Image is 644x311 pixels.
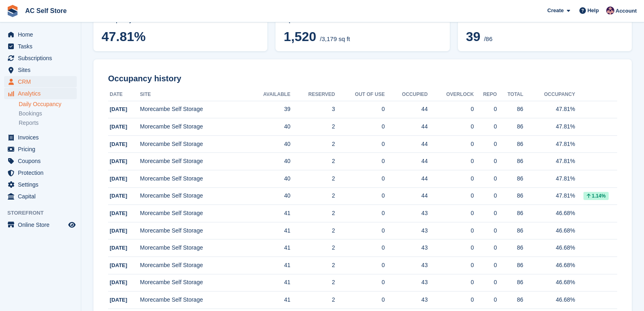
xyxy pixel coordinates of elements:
div: 0 [428,296,474,304]
a: menu [4,29,77,40]
div: 0 [428,191,474,200]
div: 0 [474,157,497,165]
td: 86 [497,257,523,274]
div: 0 [428,226,474,235]
td: 47.81% [523,101,575,118]
div: 0 [474,278,497,287]
td: 0 [335,274,385,291]
a: Preview store [67,220,77,230]
span: [DATE] [110,193,127,199]
span: Account [616,7,637,15]
span: Create [547,7,564,15]
td: 86 [497,239,523,257]
span: [DATE] [110,262,127,268]
img: Ted Cox [606,7,614,15]
span: [DATE] [110,106,127,112]
td: 39 [245,101,291,118]
th: Reserved [291,88,335,101]
a: menu [4,219,77,231]
div: 0 [474,226,497,235]
span: [DATE] [110,124,127,130]
a: menu [4,76,77,87]
td: 40 [245,153,291,170]
span: Protection [18,167,67,178]
td: 0 [335,153,385,170]
td: 86 [497,170,523,188]
span: /3,179 sq ft [320,35,350,42]
a: Daily Occupancy [19,100,77,108]
td: 0 [335,187,385,205]
td: 0 [335,118,385,136]
div: 0 [428,244,474,252]
a: menu [4,132,77,143]
a: menu [4,179,77,190]
td: 46.68% [523,257,575,274]
th: Repo [474,88,497,101]
td: Morecambe Self Storage [140,222,245,239]
div: 0 [428,278,474,287]
span: Sites [18,64,67,76]
a: Reports [19,119,77,127]
td: 46.68% [523,205,575,222]
div: 0 [428,261,474,270]
div: 43 [385,209,428,217]
td: 86 [497,101,523,118]
td: 2 [291,135,335,153]
span: Coupons [18,155,67,167]
td: 2 [291,274,335,291]
a: menu [4,191,77,202]
div: 0 [474,105,497,113]
div: 0 [474,122,497,131]
div: 43 [385,296,428,304]
span: 39 [466,29,481,44]
div: 0 [474,244,497,252]
td: 86 [497,118,523,136]
span: [DATE] [110,210,127,216]
a: menu [4,64,77,76]
td: 47.81% [523,153,575,170]
td: Morecambe Self Storage [140,118,245,136]
div: 0 [474,191,497,200]
a: menu [4,88,77,99]
td: 46.68% [523,291,575,309]
td: 41 [245,257,291,274]
th: Overlock [428,88,474,101]
span: Home [18,29,67,40]
td: Morecambe Self Storage [140,153,245,170]
td: 86 [497,135,523,153]
td: 41 [245,239,291,257]
h2: Occupancy history [108,74,617,83]
td: 41 [245,274,291,291]
div: 0 [428,140,474,148]
a: menu [4,167,77,178]
th: Available [245,88,291,101]
td: 46.68% [523,222,575,239]
td: 0 [335,205,385,222]
div: 0 [428,105,474,113]
span: 1,520 [284,29,316,44]
span: Capital [18,191,67,202]
td: 0 [335,291,385,309]
div: 0 [474,296,497,304]
div: 0 [474,174,497,183]
td: 86 [497,187,523,205]
td: 40 [245,170,291,188]
td: 46.68% [523,239,575,257]
a: menu [4,41,77,52]
td: Morecambe Self Storage [140,101,245,118]
a: AC Self Store [22,4,70,17]
span: Help [588,7,599,15]
div: 43 [385,278,428,287]
td: 47.81% [523,187,575,205]
span: Storefront [7,209,81,217]
span: [DATE] [110,228,127,234]
td: 0 [335,222,385,239]
span: [DATE] [110,245,127,251]
a: menu [4,144,77,155]
td: Morecambe Self Storage [140,170,245,188]
span: Online Store [18,219,67,231]
td: Morecambe Self Storage [140,257,245,274]
td: 41 [245,205,291,222]
div: 43 [385,226,428,235]
td: 2 [291,222,335,239]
